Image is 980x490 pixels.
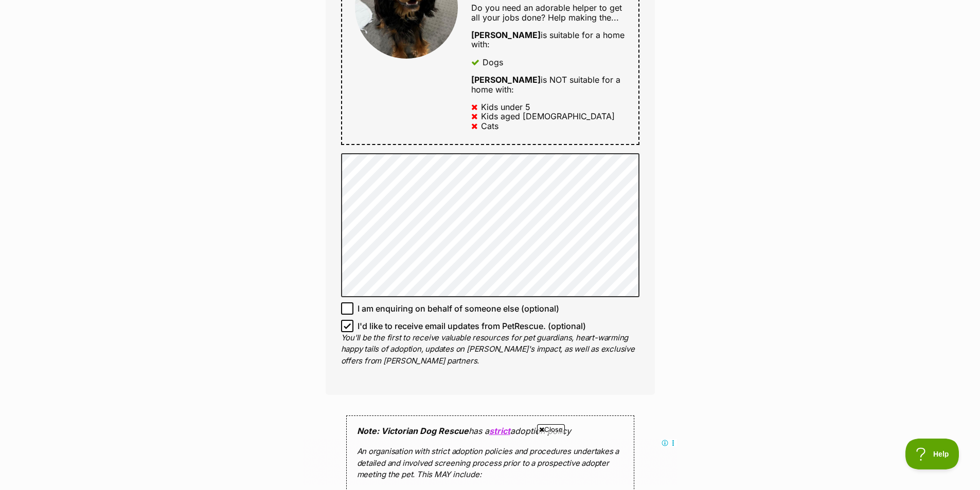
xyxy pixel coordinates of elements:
span: Close [537,424,565,434]
iframe: Advertisement [303,439,678,485]
div: Cats [481,121,498,131]
strong: [PERSON_NAME] [471,75,541,85]
a: strict [489,426,510,436]
span: I am enquiring on behalf of someone else (optional) [358,302,559,315]
div: Kids under 5 [481,102,530,112]
iframe: Help Scout Beacon - Open [905,439,959,469]
div: is NOT suitable for a home with: [471,75,625,94]
div: Dogs [483,58,503,67]
div: is suitable for a home with: [471,30,625,49]
div: Kids aged [DEMOGRAPHIC_DATA] [481,112,615,121]
strong: [PERSON_NAME] [471,30,541,40]
p: You'll be the first to receive valuable resources for pet guardians, heart-warming happy tails of... [341,332,639,367]
span: I'd like to receive email updates from PetRescue. (optional) [358,320,586,332]
strong: Note: Victorian Dog Rescue [357,426,469,436]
